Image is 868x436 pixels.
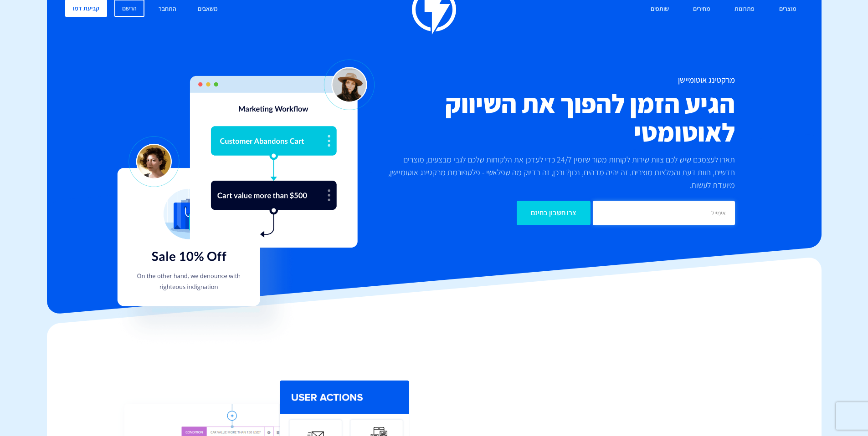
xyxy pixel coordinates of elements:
input: צרו חשבון בחינם [517,201,591,225]
input: אימייל [593,201,735,225]
p: תארו לעצמכם שיש לכם צוות שירות לקוחות מסור שזמין 24/7 כדי לעדכן את הלקוחות שלכם לגבי מבצעים, מוצר... [380,153,735,192]
h1: מרקטינג אוטומיישן [380,76,735,85]
h2: הגיע הזמן להפוך את השיווק לאוטומטי [380,89,735,147]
